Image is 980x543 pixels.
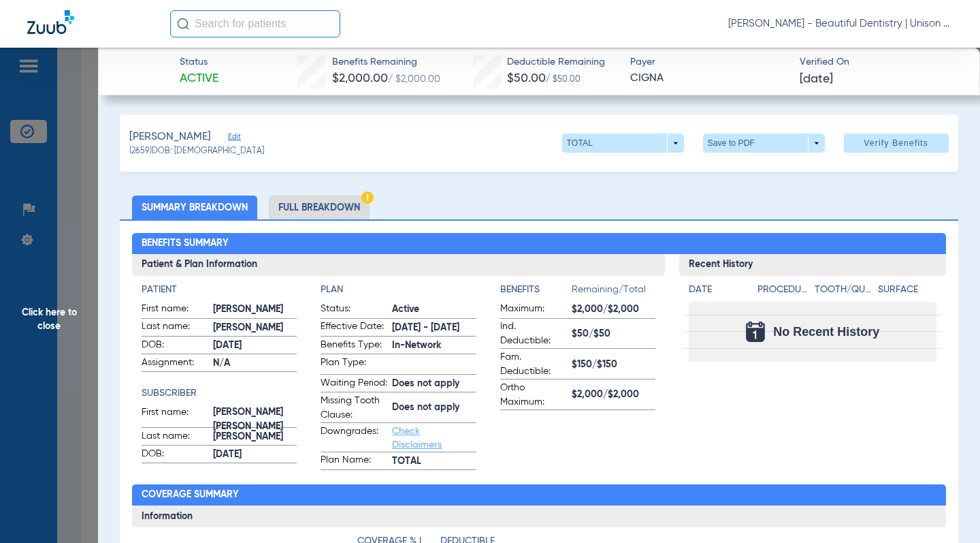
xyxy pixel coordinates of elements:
[321,424,387,452] span: Downgrades:
[572,358,655,372] span: $150/$150
[815,283,873,297] h4: Tooth/Quad
[142,302,208,318] span: First name:
[321,453,387,469] span: Plan Name:
[132,233,946,255] h2: Benefits Summary
[500,350,567,379] span: Fam. Deductible:
[321,338,387,354] span: Benefits Type:
[800,71,833,88] span: [DATE]
[269,196,370,219] li: Full Breakdown
[213,356,297,371] span: N/A
[213,321,297,335] span: [PERSON_NAME]
[746,322,765,342] img: Calendar
[392,302,476,317] span: Active
[213,339,297,353] span: [DATE]
[321,283,476,297] h4: Plan
[679,254,946,276] h3: Recent History
[27,10,74,34] img: Zuub Logo
[392,377,476,391] span: Does not apply
[170,10,340,37] input: Search for patients
[572,283,655,302] span: Remaining/Total
[180,55,218,69] span: Status
[392,321,476,335] span: [DATE] - [DATE]
[500,283,572,297] h4: Benefits
[689,283,746,297] h4: Date
[800,55,958,69] span: Verified On
[213,413,297,427] span: [PERSON_NAME] [PERSON_NAME]
[129,129,211,146] span: [PERSON_NAME]
[572,388,655,402] span: $2,000/$2,000
[142,386,297,401] h4: Subscriber
[321,356,387,374] span: Plan Type:
[572,302,655,317] span: $2,000/$2,000
[142,283,297,297] h4: Patient
[630,70,788,87] span: CIGNA
[878,283,936,297] h4: Surface
[321,376,387,392] span: Waiting Period:
[142,429,208,446] span: Last name:
[864,138,928,149] span: Verify Benefits
[213,302,297,317] span: [PERSON_NAME]
[142,447,208,463] span: DOB:
[132,506,946,527] h3: Information
[500,302,567,318] span: Maximum:
[132,196,257,219] li: Summary Breakdown
[142,338,208,354] span: DOB:
[392,401,476,415] span: Does not apply
[757,283,809,297] h4: Procedure
[332,55,440,69] span: Benefits Remaining
[500,283,572,302] app-breakdown-title: Benefits
[321,394,387,422] span: Missing Tooth Clause:
[572,327,655,341] span: $50/$50
[689,283,746,302] app-breakdown-title: Date
[728,17,953,31] span: [PERSON_NAME] - Beautiful Dentistry | Unison Dental Group
[132,484,946,506] h2: Coverage Summary
[878,283,936,302] app-breakdown-title: Surface
[177,18,189,30] img: Search Icon
[392,339,476,353] span: In-Network
[392,426,442,450] a: Check Disclaimers
[500,320,567,348] span: Ind. Deductible:
[507,72,546,84] span: $50.00
[129,146,264,158] span: (2659) DOB: [DEMOGRAPHIC_DATA]
[332,72,388,84] span: $2,000.00
[703,134,825,153] button: Save to PDF
[142,320,208,336] span: Last name:
[757,283,809,302] app-breakdown-title: Procedure
[361,191,374,204] img: Hazard
[213,448,297,462] span: [DATE]
[228,132,240,145] span: Edit
[546,76,581,84] span: / $50.00
[142,405,208,427] span: First name:
[180,70,218,87] span: Active
[321,302,387,318] span: Status:
[321,320,387,336] span: Effective Date:
[844,134,949,153] button: Verify Benefits
[507,55,605,69] span: Deductible Remaining
[132,254,665,276] h3: Patient & Plan Information
[562,134,684,153] button: TOTAL
[815,283,873,302] app-breakdown-title: Tooth/Quad
[213,430,297,444] span: [PERSON_NAME]
[912,478,980,543] iframe: Chat Widget
[392,454,476,469] span: TOTAL
[630,55,788,69] span: Payer
[142,356,208,372] span: Assignment:
[500,381,567,409] span: Ortho Maximum:
[773,325,879,339] span: No Recent History
[388,74,440,84] span: / $2,000.00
